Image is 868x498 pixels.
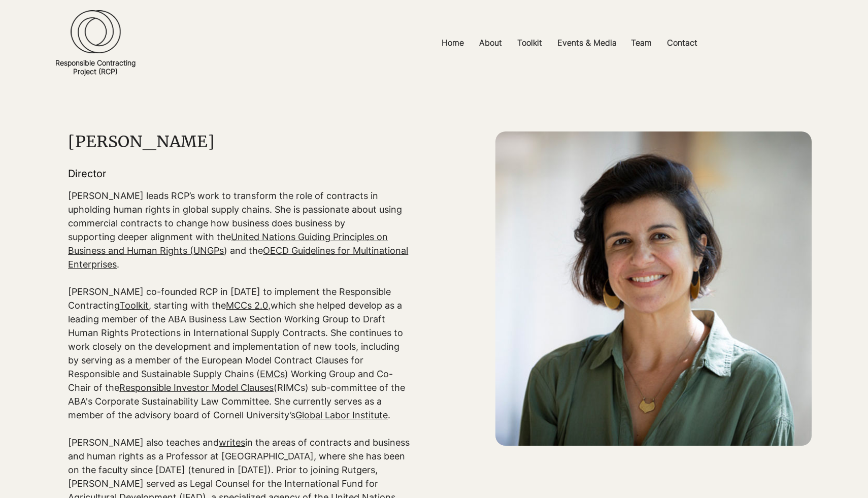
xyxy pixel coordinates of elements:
span: Director [68,168,106,180]
a: writes [219,437,245,448]
a: UNGPs [193,245,224,256]
p: [PERSON_NAME] leads RCP’s work to transform the role of contracts in upholding human rights in gl... [68,189,410,271]
a: Contact [659,31,705,54]
p: Toolkit [512,31,547,54]
a: Events & Media [550,31,623,54]
h1: [PERSON_NAME] [68,131,407,152]
p: Contact [662,31,703,54]
p: ​ [68,422,410,436]
p: Home [437,31,469,54]
a: Team [623,31,659,54]
a: Toolkit [510,31,550,54]
a: EMCs [260,369,285,379]
a: MCCs 2.0, [226,300,271,311]
p: About [474,31,507,54]
a: About [472,31,510,54]
p: Events & Media [552,31,622,54]
a: Home [434,31,472,54]
a: Toolkit [119,300,149,311]
a: Global Labor Institute [295,410,388,420]
p: [PERSON_NAME] co-founded RCP in [DATE] to implement the Responsible Contracting , starting with t... [68,285,410,422]
nav: Site [312,31,827,54]
p: Team [626,31,657,54]
a: Responsible ContractingProject (RCP) [55,58,136,76]
a: Responsible Investor Model Clauses [119,382,274,393]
